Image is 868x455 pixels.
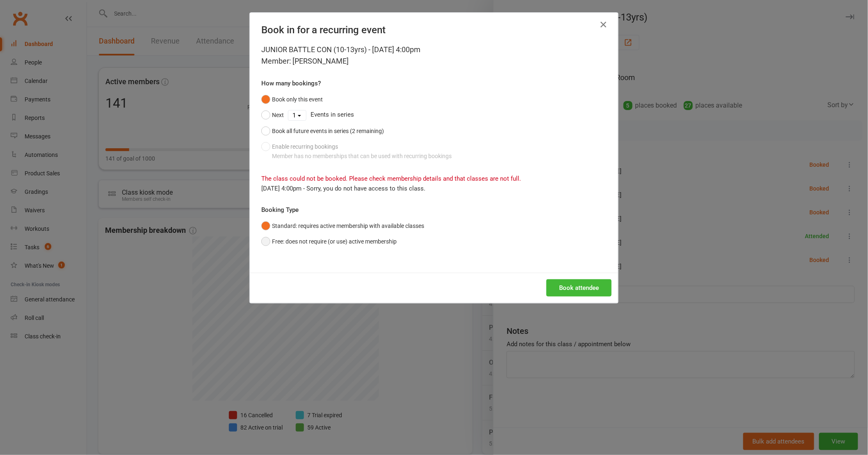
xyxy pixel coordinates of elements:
div: Events in series [261,107,607,123]
label: How many bookings? [261,78,321,88]
button: Next [261,107,284,123]
div: JUNIOR BATTLE CON (10-13yrs) - [DATE] 4:00pm Member: [PERSON_NAME] [261,44,607,67]
button: Free: does not require (or use) active membership [261,234,397,249]
button: Book all future events in series (2 remaining) [261,123,384,139]
button: Close [597,18,610,31]
button: Standard: requires active membership with available classes [261,218,424,234]
label: Booking Type [261,205,299,215]
div: [DATE] 4:00pm - Sorry, you do not have access to this class. [261,184,607,193]
span: The class could not be booked. Please check membership details and that classes are not full. [261,175,521,182]
button: Book attendee [546,279,612,296]
div: Book all future events in series (2 remaining) [272,126,384,136]
button: Book only this event [261,92,323,107]
h4: Book in for a recurring event [261,24,607,36]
